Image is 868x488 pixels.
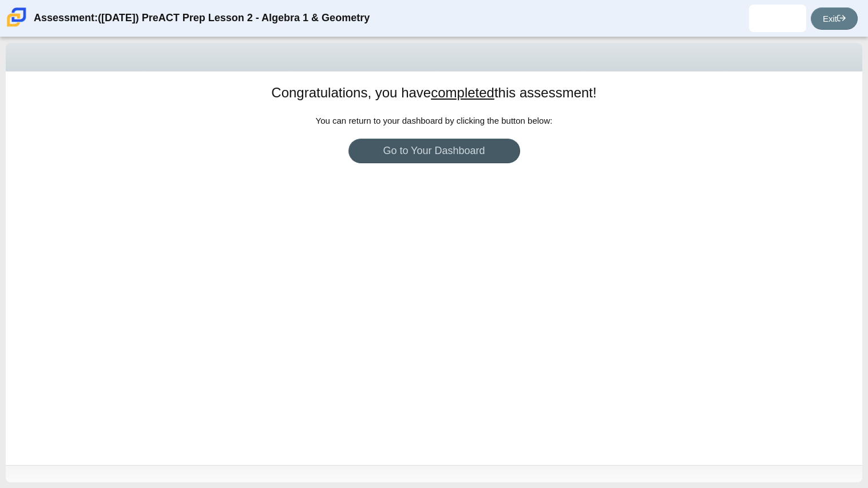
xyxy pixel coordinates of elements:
a: Go to Your Dashboard [348,139,520,163]
span: You can return to your dashboard by clicking the button below: [316,116,553,125]
img: jocelyn.estrada.xD7kLT [768,9,787,27]
u: completed [431,85,494,100]
thspan: Exit [823,14,837,23]
img: Carmen School of Science & Technology [5,5,29,29]
a: Exit [811,7,858,30]
thspan: this assessment! [494,85,597,100]
thspan: Assessment: [34,11,98,25]
thspan: Congratulations, you have [271,85,431,100]
thspan: ([DATE]) PreACT Prep Lesson 2 - Algebra 1 & Geometry [98,11,370,25]
a: Carmen School of Science & Technology [5,21,29,31]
